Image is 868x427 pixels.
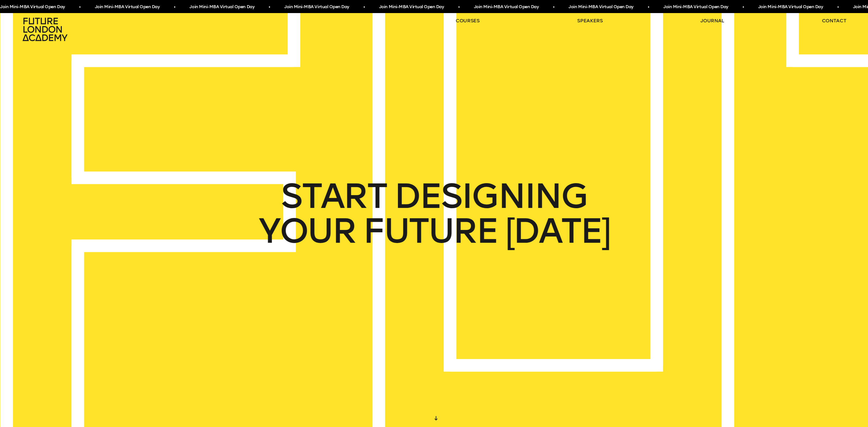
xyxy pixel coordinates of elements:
span: • [173,2,175,12]
span: • [268,2,270,12]
span: FUTURE [363,214,498,248]
span: • [837,2,838,12]
a: speakers [577,17,603,24]
span: • [78,2,80,12]
span: • [458,2,459,12]
span: YOUR [258,214,355,248]
span: • [363,2,364,12]
span: [DATE] [505,214,610,248]
span: • [552,2,554,12]
a: journal [700,17,724,24]
span: • [647,2,649,12]
a: courses [456,17,480,24]
span: DESIGNING [394,179,587,214]
span: START [281,179,386,214]
a: contact [822,17,846,24]
span: • [742,2,743,12]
